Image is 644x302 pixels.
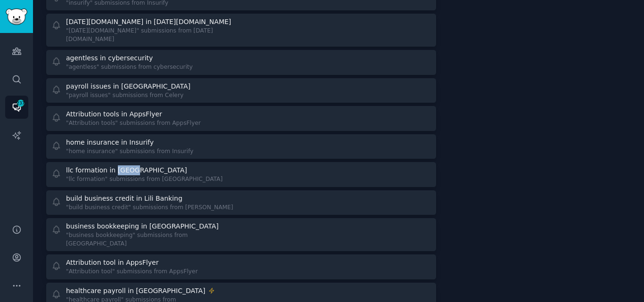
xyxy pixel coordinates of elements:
a: 237 [5,96,28,119]
a: [DATE][DOMAIN_NAME] in [DATE][DOMAIN_NAME]"[DATE][DOMAIN_NAME]" submissions from [DATE][DOMAIN_NAME] [46,14,436,47]
a: payroll issues in [GEOGRAPHIC_DATA]"payroll issues" submissions from Celery [46,78,436,103]
div: home insurance in Insurify [66,138,154,147]
img: GummySearch logo [6,8,27,25]
div: Attribution tool in AppsFlyer [66,258,158,268]
a: home insurance in Insurify"home insurance" submissions from Insurify [46,134,436,159]
div: "llc formation" submissions from [GEOGRAPHIC_DATA] [66,175,223,184]
div: "Attribution tools" submissions from AppsFlyer [66,119,201,128]
div: "home insurance" submissions from Insurify [66,147,193,156]
div: "agentless" submissions from cybersecurity [66,63,193,72]
a: agentless in cybersecurity"agentless" submissions from cybersecurity [46,50,436,75]
div: healthcare payroll in [GEOGRAPHIC_DATA] [66,286,205,296]
div: business bookkeeping in [GEOGRAPHIC_DATA] [66,221,219,231]
div: "business bookkeeping" submissions from [GEOGRAPHIC_DATA] [66,231,234,248]
div: "Attribution tool" submissions from AppsFlyer [66,268,198,276]
div: "payroll issues" submissions from Celery [66,91,192,100]
a: business bookkeeping in [GEOGRAPHIC_DATA]"business bookkeeping" submissions from [GEOGRAPHIC_DATA] [46,218,436,251]
div: llc formation in [GEOGRAPHIC_DATA] [66,165,187,175]
a: llc formation in [GEOGRAPHIC_DATA]"llc formation" submissions from [GEOGRAPHIC_DATA] [46,162,436,187]
div: "[DATE][DOMAIN_NAME]" submissions from [DATE][DOMAIN_NAME] [66,27,234,43]
a: Attribution tool in AppsFlyer"Attribution tool" submissions from AppsFlyer [46,254,436,279]
span: 237 [17,100,25,106]
div: Attribution tools in AppsFlyer [66,109,162,119]
a: build business credit in Lili Banking"build business credit" submissions from [PERSON_NAME] [46,190,436,215]
div: build business credit in Lili Banking [66,194,182,204]
div: agentless in cybersecurity [66,53,153,63]
a: Attribution tools in AppsFlyer"Attribution tools" submissions from AppsFlyer [46,106,436,131]
div: [DATE][DOMAIN_NAME] in [DATE][DOMAIN_NAME] [66,17,231,27]
div: "build business credit" submissions from [PERSON_NAME] [66,204,233,212]
div: payroll issues in [GEOGRAPHIC_DATA] [66,82,190,91]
